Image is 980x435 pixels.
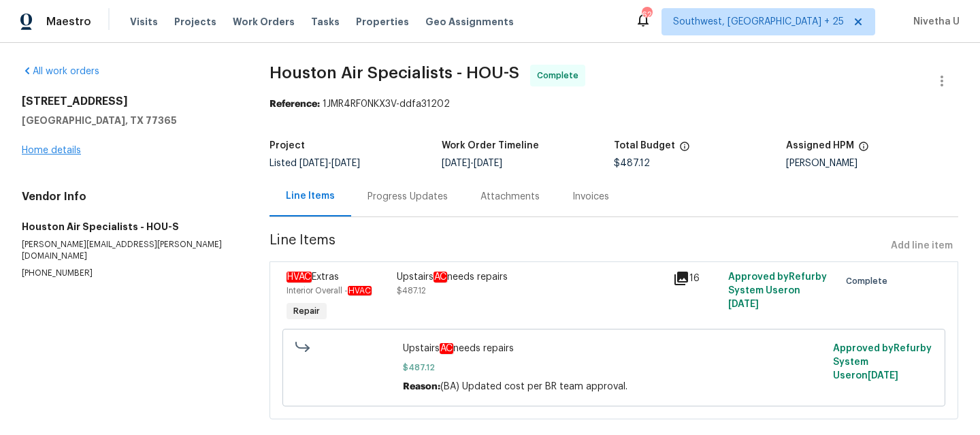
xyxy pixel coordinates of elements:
span: Projects [174,15,216,29]
span: $487.12 [403,361,825,374]
span: [DATE] [299,159,328,168]
h5: [GEOGRAPHIC_DATA], TX 77365 [22,114,237,127]
span: Nivetha U [908,15,960,29]
span: Extras [287,272,339,283]
span: (BA) Updated cost per BR team approval. [440,382,627,391]
span: Properties [356,15,409,29]
span: [DATE] [868,371,898,381]
span: $487.12 [397,287,426,295]
span: Listed [269,159,360,168]
h5: Houston Air Specialists - HOU-S [22,220,237,233]
span: Visits [130,15,158,29]
a: All work orders [22,67,99,76]
span: Work Orders [233,15,295,29]
div: Upstairs needs repairs [397,270,665,284]
span: Complete [537,69,584,82]
span: $487.12 [614,159,650,168]
em: HVAC [348,286,372,295]
span: Repair [288,304,325,318]
h5: Project [269,141,305,150]
span: Geo Assignments [425,15,514,29]
h5: Total Budget [614,141,675,150]
span: - [442,159,502,168]
span: Interior Overall - [287,287,372,295]
em: AC [434,272,447,283]
span: [DATE] [474,159,502,168]
span: Approved by Refurby System User on [833,344,932,381]
span: [DATE] [331,159,360,168]
span: Southwest, [GEOGRAPHIC_DATA] + 25 [673,15,844,29]
div: Line Items [286,189,335,203]
span: The hpm assigned to this work order. [858,141,869,159]
div: 1JMR4RF0NKX3V-ddfa31202 [269,97,958,111]
span: Upstairs needs repairs [403,342,825,355]
b: Reference: [269,99,320,109]
div: 16 [673,270,720,287]
span: Tasks [311,17,340,27]
span: Maestro [46,15,91,29]
span: Complete [846,274,893,288]
span: - [299,159,360,168]
a: Home details [22,146,81,155]
em: AC [440,343,453,354]
h5: Work Order Timeline [442,141,539,150]
span: The total cost of line items that have been proposed by Opendoor. This sum includes line items th... [679,141,690,159]
span: Houston Air Specialists - HOU-S [269,65,519,81]
span: Approved by Refurby System User on [728,272,827,309]
h5: Assigned HPM [786,141,854,150]
p: [PERSON_NAME][EMAIL_ADDRESS][PERSON_NAME][DOMAIN_NAME] [22,239,237,262]
span: [DATE] [442,159,470,168]
p: [PHONE_NUMBER] [22,268,237,279]
div: Attachments [480,190,540,204]
em: HVAC [287,272,312,283]
span: [DATE] [728,300,759,309]
span: Line Items [269,233,885,259]
h4: Vendor Info [22,190,237,204]
div: [PERSON_NAME] [786,159,958,168]
div: Invoices [572,190,609,204]
h2: [STREET_ADDRESS] [22,95,237,108]
div: 620 [642,8,651,22]
div: Progress Updates [367,190,448,204]
span: Reason: [403,382,440,391]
